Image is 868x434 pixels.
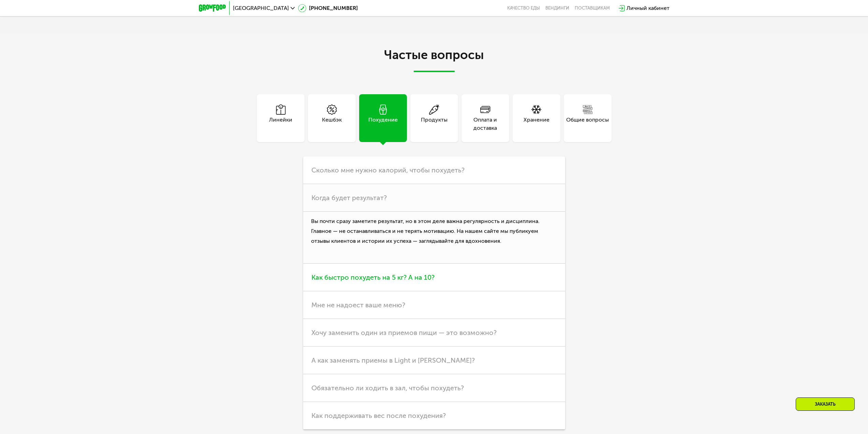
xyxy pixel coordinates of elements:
a: Качество еды [507,5,540,11]
span: [GEOGRAPHIC_DATA] [233,5,289,11]
a: Вендинги [545,5,569,11]
span: А как заменять приемы в Light и [PERSON_NAME]? [311,356,475,364]
div: поставщикам [575,5,610,11]
div: Заказать [796,397,855,411]
div: Хранение [524,116,549,132]
div: Личный кабинет [627,4,670,12]
div: Похудение [368,116,398,132]
span: Обязательно ли ходить в зал, чтобы похудеть? [311,384,464,392]
span: Мне не надоест ваше меню? [311,301,405,309]
span: Сколько мне нужно калорий, чтобы похудеть? [311,166,465,174]
div: Общие вопросы [566,116,609,132]
h2: Частые вопросы [243,48,625,72]
span: Хочу заменить один из приемов пищи — это возможно? [311,328,497,337]
span: Как поддерживать вес после похудения? [311,411,446,420]
span: Когда будет результат? [311,194,387,202]
div: Продукты [421,116,447,132]
span: Как быстро похудеть на 5 кг? А на 10? [311,273,435,281]
div: Оплата и доставка [461,116,509,132]
a: [PHONE_NUMBER] [298,4,358,12]
p: Вы почти сразу заметите результат, но в этом деле важна регулярность и дисциплина. Главное — не о... [303,212,565,263]
div: Линейки [269,116,292,132]
div: Кешбэк [322,116,342,132]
